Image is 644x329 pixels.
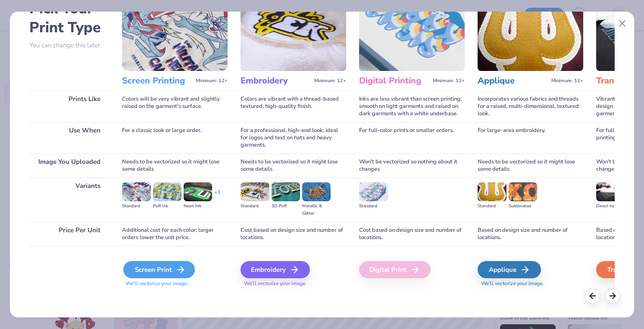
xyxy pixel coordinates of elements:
[478,91,583,122] div: Incorporates various fabrics and threads for a raised, multi-dimensional, textured look.
[153,182,181,201] img: Puff Ink
[478,261,541,278] div: Applique
[29,42,109,49] p: You can change this later.
[359,154,465,178] div: Won't be vectorized so nothing about it changes
[122,122,228,154] div: For a classic look or large order.
[241,122,346,154] div: For a professional, high-end look; ideal for logos and text on hats and heavy garments.
[272,182,300,201] img: 3D Puff
[241,222,346,246] div: Cost based on design size and number of locations.
[478,75,548,86] h3: Applique
[214,189,220,203] div: + 3
[359,182,388,201] img: Standard
[123,261,195,278] div: Screen Print
[29,154,109,178] div: Image You Uploaded
[359,222,465,246] div: Cost based on design size and number of locations.
[272,203,300,210] div: 3D Puff
[478,222,583,246] div: Based on design size and number of locations.
[29,222,109,246] div: Price Per Unit
[359,203,388,210] div: Standard
[122,75,192,86] h3: Screen Printing
[29,178,109,222] div: Variants
[122,280,228,287] span: We'll vectorize your image.
[433,78,465,84] span: Minimum: 12+
[478,154,583,178] div: Needs to be vectorized so it might lose some details
[241,91,346,122] div: Colors are vibrant with a thread-based textured, high-quality finish.
[122,203,150,210] div: Standard
[29,122,109,154] div: Use When
[359,122,465,154] div: For full-color prints or smaller orders.
[122,182,150,201] img: Standard
[122,91,228,122] div: Colors will be very vibrant and slightly raised on the garment's surface.
[29,91,109,122] div: Prints Like
[153,203,181,210] div: Puff Ink
[122,222,228,246] div: Additional cost for each color; larger orders lower the unit price.
[241,261,310,278] div: Embroidery
[478,203,506,210] div: Standard
[478,280,583,287] span: We'll vectorize your image.
[196,78,228,84] span: Minimum: 12+
[241,203,269,210] div: Standard
[241,182,269,201] img: Standard
[241,154,346,178] div: Needs to be vectorized so it might lose some details
[184,182,212,201] img: Neon Ink
[478,122,583,154] div: For large-area embroidery.
[596,182,625,201] img: Direct-to-film
[509,203,537,210] div: Sublimated
[314,78,346,84] span: Minimum: 12+
[359,261,431,278] div: Digital Print
[614,15,630,32] button: Close
[184,203,212,210] div: Neon Ink
[596,203,625,210] div: Direct-to-film
[302,203,331,217] div: Metallic & Glitter
[509,182,537,201] img: Sublimated
[241,75,311,86] h3: Embroidery
[359,91,465,122] div: Inks are less vibrant than screen printing; smooth on light garments and raised on dark garments ...
[478,182,506,201] img: Standard
[359,75,429,86] h3: Digital Printing
[122,154,228,178] div: Needs to be vectorized so it might lose some details
[302,182,331,201] img: Metallic & Glitter
[241,280,346,287] span: We'll vectorize your image.
[551,78,583,84] span: Minimum: 12+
